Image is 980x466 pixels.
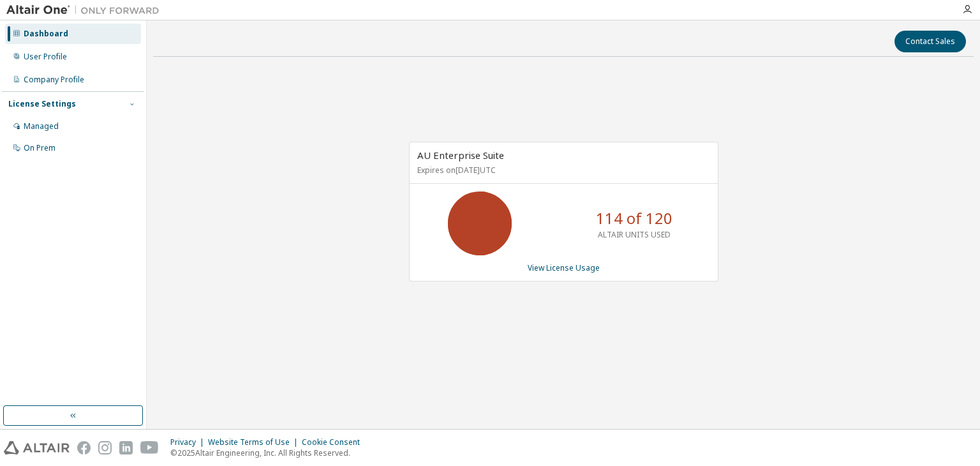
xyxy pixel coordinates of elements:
img: linkedin.svg [119,441,133,455]
img: youtube.svg [140,441,159,455]
p: 114 of 120 [596,207,672,229]
div: Managed [24,121,59,132]
div: User Profile [24,52,67,62]
p: ALTAIR UNITS USED [598,229,671,240]
p: Expires on [DATE] UTC [417,165,707,176]
img: facebook.svg [77,441,91,455]
img: Altair One [6,4,166,17]
button: Contact Sales [895,31,966,52]
p: © 2025 Altair Engineering, Inc. All Rights Reserved. [170,447,367,458]
div: Company Profile [24,75,84,85]
a: View License Usage [528,262,600,273]
div: Dashboard [24,29,68,39]
img: altair_logo.svg [4,441,70,455]
img: instagram.svg [98,441,112,455]
div: Website Terms of Use [208,437,302,447]
div: On Prem [24,143,56,153]
div: Cookie Consent [302,437,367,447]
div: Privacy [170,437,208,447]
span: AU Enterprise Suite [417,149,504,162]
div: License Settings [8,99,76,109]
